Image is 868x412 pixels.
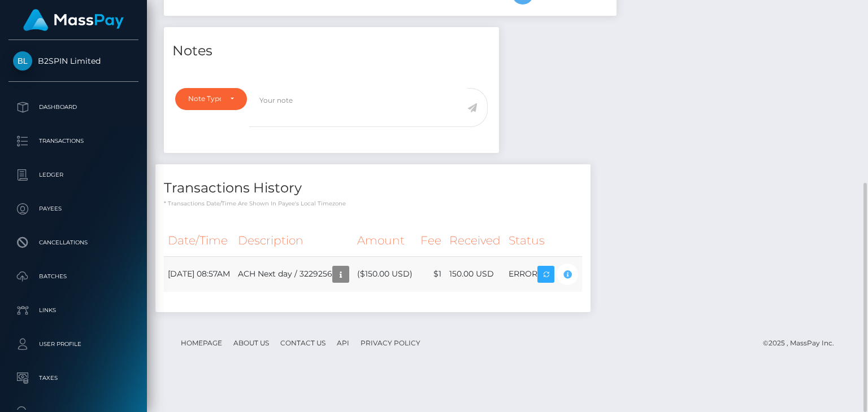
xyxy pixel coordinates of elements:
[276,334,330,352] a: Contact Us
[8,262,138,291] a: Batches
[175,88,247,109] button: Note Type
[188,94,221,103] div: Note Type
[234,225,353,256] th: Description
[8,364,138,392] a: Taxes
[353,225,416,256] th: Amount
[505,225,582,256] th: Status
[172,41,491,61] h4: Notes
[13,99,134,116] p: Dashboard
[445,256,505,292] td: 150.00 USD
[164,225,234,256] th: Date/Time
[8,93,138,121] a: Dashboard
[13,200,134,217] p: Payees
[763,337,843,349] div: © 2025 , MassPay Inc.
[445,225,505,256] th: Received
[353,256,416,292] td: ($150.00 USD)
[416,225,445,256] th: Fee
[8,161,138,189] a: Ledger
[13,268,134,285] p: Batches
[13,133,134,150] p: Transactions
[356,334,425,352] a: Privacy Policy
[8,296,138,325] a: Links
[23,9,124,31] img: MassPay Logo
[13,51,32,71] img: B2SPIN Limited
[164,256,234,292] td: [DATE] 08:57AM
[8,127,138,155] a: Transactions
[164,178,582,198] h4: Transactions History
[8,229,138,257] a: Cancellations
[13,302,134,319] p: Links
[164,199,582,208] p: * Transactions date/time are shown in payee's local timezone
[416,256,445,292] td: $1
[13,166,134,183] p: Ledger
[8,195,138,223] a: Payees
[8,330,138,358] a: User Profile
[13,336,134,353] p: User Profile
[8,56,138,66] span: B2SPIN Limited
[13,234,134,251] p: Cancellations
[229,334,274,352] a: About Us
[234,256,353,292] td: ACH Next day / 3229256
[332,334,354,352] a: API
[176,334,227,352] a: Homepage
[505,256,582,292] td: ERROR
[13,370,134,387] p: Taxes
